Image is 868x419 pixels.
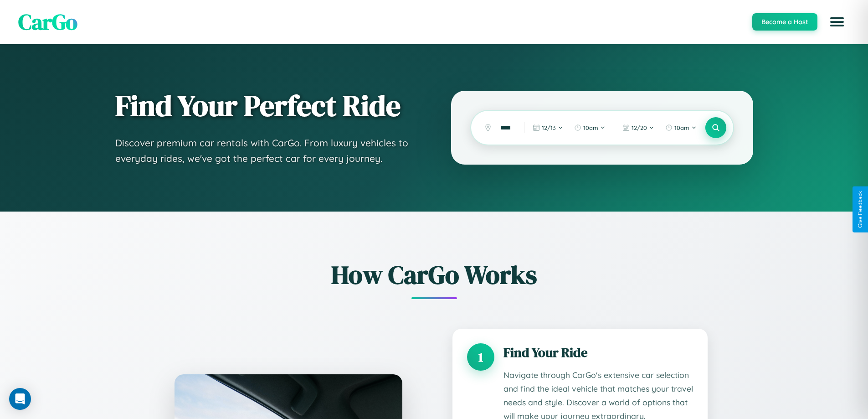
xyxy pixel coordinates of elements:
p: Discover premium car rentals with CarGo. From luxury vehicles to everyday rides, we've got the pe... [115,135,415,166]
button: 12/13 [528,120,568,135]
div: Give Feedback [857,191,863,228]
h3: Find Your Ride [503,343,693,362]
div: Open Intercom Messenger [9,388,31,410]
span: 12 / 13 [542,124,556,131]
h1: Find Your Perfect Ride [115,90,415,122]
span: CarGo [18,7,77,37]
button: 10am [661,120,701,135]
span: 12 / 20 [632,124,647,131]
button: Become a Host [752,13,817,31]
div: 1 [467,343,494,371]
button: 10am [570,120,610,135]
span: 10am [583,124,598,131]
h2: How CarGo Works [161,257,708,292]
button: Open menu [824,9,850,35]
span: 10am [674,124,689,131]
button: 12/20 [618,120,659,135]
